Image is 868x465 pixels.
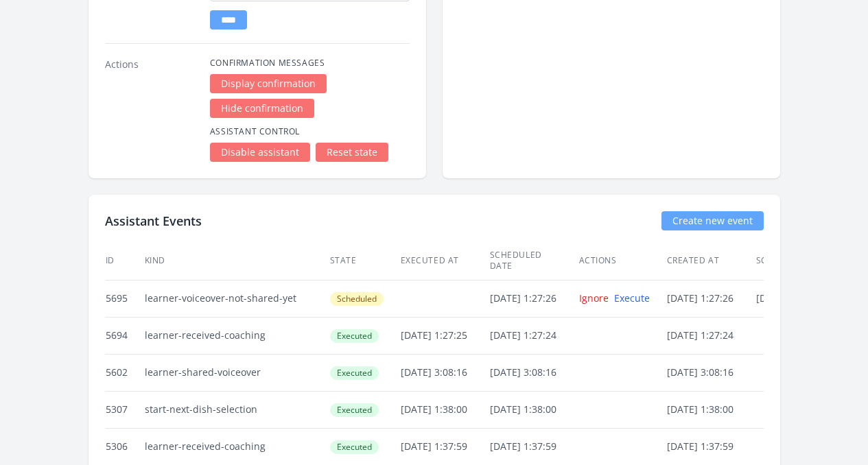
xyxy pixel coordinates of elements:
[105,241,144,281] th: ID
[210,143,310,162] a: Disable assistant
[330,329,379,343] span: Executed
[400,354,489,391] td: [DATE] 3:08:16
[144,280,329,317] td: learner-voiceover-not-shared-yet
[489,354,578,391] td: [DATE] 3:08:16
[144,428,329,465] td: learner-received-coaching
[330,403,379,417] span: Executed
[614,291,650,305] a: Execute
[105,317,144,354] td: 5694
[330,292,384,306] span: Scheduled
[400,428,489,465] td: [DATE] 1:37:59
[489,391,578,428] td: [DATE] 1:38:00
[666,241,755,281] th: Created at
[105,354,144,391] td: 5602
[489,241,578,281] th: Scheduled date
[316,143,388,162] a: Reset state
[105,391,144,428] td: 5307
[755,241,839,281] th: Scheduled at
[210,99,314,118] a: Hide confirmation
[330,440,379,454] span: Executed
[210,74,327,93] a: Display confirmation
[210,126,410,137] h4: Assistant Control
[666,354,755,391] td: [DATE] 3:08:16
[400,317,489,354] td: [DATE] 1:27:25
[144,391,329,428] td: start-next-dish-selection
[579,291,609,305] a: Ignore
[755,280,839,317] td: [DATE] 1:27:26
[489,280,578,317] td: [DATE] 1:27:26
[105,211,202,230] h2: Assistant Events
[144,317,329,354] td: learner-received-coaching
[329,241,400,281] th: State
[105,428,144,465] td: 5306
[666,428,755,465] td: [DATE] 1:37:59
[400,391,489,428] td: [DATE] 1:38:00
[105,58,199,162] dt: Actions
[578,241,666,281] th: Actions
[330,366,379,380] span: Executed
[144,354,329,391] td: learner-shared-voiceover
[489,317,578,354] td: [DATE] 1:27:24
[666,391,755,428] td: [DATE] 1:38:00
[666,317,755,354] td: [DATE] 1:27:24
[400,241,489,281] th: Executed at
[661,211,764,230] a: Create new event
[210,58,410,69] h4: Confirmation Messages
[105,280,144,317] td: 5695
[666,280,755,317] td: [DATE] 1:27:26
[144,241,329,281] th: Kind
[489,428,578,465] td: [DATE] 1:37:59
